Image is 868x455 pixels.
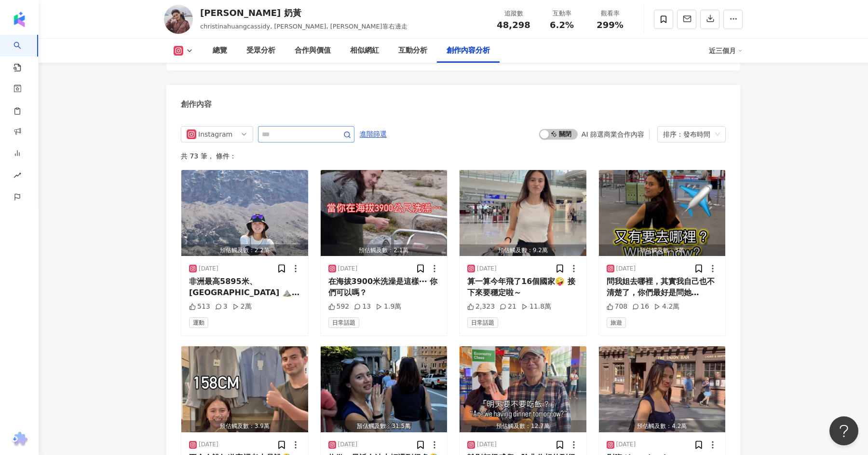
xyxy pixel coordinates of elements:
[181,346,308,432] img: post-image
[467,276,579,298] div: 算一算今年飛了16個國家🤪 接下來要穩定啦～
[189,317,208,328] span: 運動
[550,20,574,30] span: 6.2%
[616,265,636,273] div: [DATE]
[477,265,497,273] div: [DATE]
[199,441,218,449] div: [DATE]
[376,302,401,312] div: 1.9萬
[663,127,711,142] div: 排序：發布時間
[14,166,21,187] span: rise
[200,23,407,30] span: christinahuangcassidy, [PERSON_NAME], [PERSON_NAME]靠右邊走
[460,170,586,256] button: 預估觸及數：9.2萬
[360,127,387,142] span: 進階篩選
[460,244,586,256] div: 預估觸及數：9.2萬
[607,276,718,298] div: 問我姐去哪裡，其實我自己也不清楚了，你們最好是問她 @christinacasss , I [PERSON_NAME]’t know where she going anymore either...
[198,127,230,142] div: Instagram
[321,170,448,256] button: 預估觸及數：2.1萬
[338,441,358,449] div: [DATE]
[521,302,551,312] div: 11.8萬
[321,244,448,256] div: 預估觸及數：2.1萬
[328,317,359,328] span: 日常話題
[829,416,858,445] iframe: Help Scout Beacon - Open
[599,346,726,432] button: 預估觸及數：4.2萬
[232,302,252,312] div: 2萬
[215,302,228,312] div: 3
[495,9,532,18] div: 追蹤數
[181,170,308,256] button: 預估觸及數：2.2萬
[338,265,358,273] div: [DATE]
[181,244,308,256] div: 預估觸及數：2.2萬
[467,317,498,328] span: 日常話題
[164,5,193,34] img: KOL Avatar
[200,7,407,19] div: [PERSON_NAME] 奶黃
[321,346,448,432] button: 預估觸及數：31.5萬
[246,45,275,57] div: 受眾分析
[500,302,516,312] div: 21
[632,302,649,312] div: 16
[599,170,726,256] img: post-image
[597,20,624,30] span: 299%
[354,302,371,312] div: 13
[543,9,580,18] div: 互動率
[447,45,490,57] div: 創作內容分析
[181,170,308,256] img: post-image
[467,302,495,312] div: 2,323
[460,170,586,256] img: post-image
[328,302,350,312] div: 592
[599,244,726,256] div: 預估觸及數：3萬
[14,35,33,72] a: search
[398,45,427,57] div: 互動分析
[654,302,679,312] div: 4.2萬
[477,441,497,449] div: [DATE]
[181,99,212,110] div: 創作內容
[497,20,530,30] span: 48,298
[321,170,448,256] img: post-image
[321,420,448,432] div: 預估觸及數：31.5萬
[599,420,726,432] div: 預估觸及數：4.2萬
[328,276,440,298] div: 在海拔3900米洗澡是這樣⋯ 你們可以嗎？
[181,420,308,432] div: 預估觸及數：3.9萬
[321,346,448,432] img: post-image
[582,130,644,138] div: AI 篩選商業合作內容
[10,432,29,447] img: chrome extension
[181,152,726,160] div: 共 73 筆 ， 條件：
[189,302,210,312] div: 513
[199,265,218,273] div: [DATE]
[213,45,227,57] div: 總覽
[189,276,300,298] div: 非洲最高5895米、[GEOGRAPHIC_DATA] ⛰️ 5月底6月初的時候去挑戰了坦桑尼亞的吉利馬扎羅山、花了4個月終於把完整心血紀錄上傳到Youtube頻道上了！🥹 徒步8天、70公里、...
[592,9,628,18] div: 觀看率
[460,420,586,432] div: 預估觸及數：12.7萬
[599,346,726,432] img: post-image
[709,43,743,58] div: 近三個月
[607,302,628,312] div: 708
[607,317,626,328] span: 旅遊
[350,45,379,57] div: 相似網紅
[295,45,331,57] div: 合作與價值
[599,170,726,256] button: 預估觸及數：3萬
[181,346,308,432] button: 預估觸及數：3.9萬
[616,441,636,449] div: [DATE]
[460,346,586,432] button: 預估觸及數：12.7萬
[359,126,387,142] button: 進階篩選
[12,12,27,27] img: logo icon
[460,346,586,432] img: post-image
